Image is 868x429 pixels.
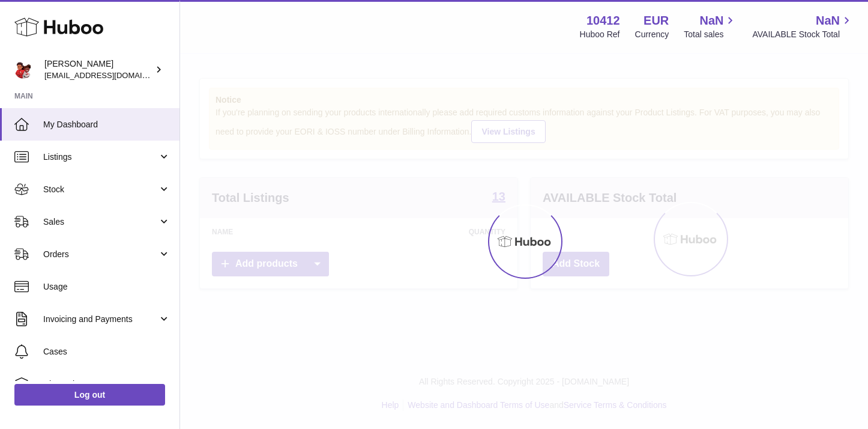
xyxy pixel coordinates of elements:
a: NaN AVAILABLE Stock Total [752,13,854,40]
strong: 10412 [586,13,620,29]
span: Usage [43,281,170,293]
span: Stock [43,184,158,195]
span: Invoicing and Payments [43,314,158,325]
span: Orders [43,249,158,260]
div: [PERSON_NAME] [44,58,152,81]
span: [EMAIL_ADDRESS][DOMAIN_NAME] [44,70,176,80]
span: My Dashboard [43,119,170,130]
a: NaN Total sales [684,13,737,40]
span: Listings [43,151,158,163]
a: Log out [14,384,165,406]
div: Huboo Ref [580,29,620,40]
img: hello@redracerbooks.com [14,61,32,79]
span: Sales [43,216,158,228]
div: Currency [635,29,669,40]
span: Cases [43,346,170,357]
span: NaN [816,13,840,29]
strong: EUR [643,13,669,29]
span: NaN [699,13,723,29]
span: AVAILABLE Stock Total [752,29,854,40]
span: Total sales [684,29,737,40]
span: Channels [43,379,170,390]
